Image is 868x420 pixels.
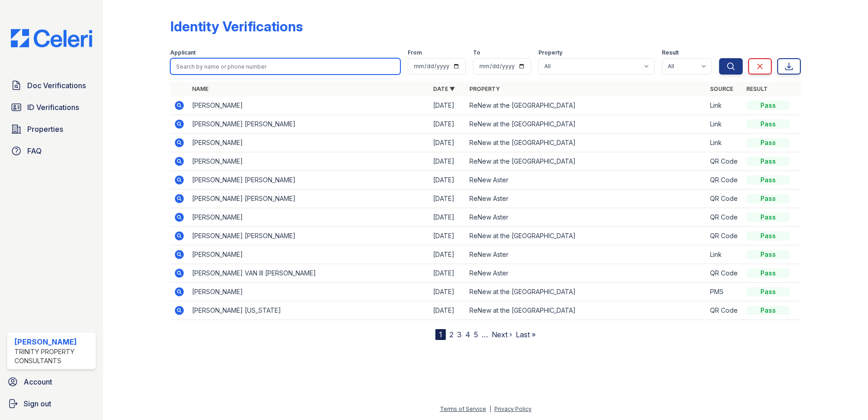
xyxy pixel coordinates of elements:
td: [PERSON_NAME] [US_STATE] [188,301,429,320]
td: ReNew Aster [466,245,707,264]
td: ReNew at the [GEOGRAPHIC_DATA] [466,134,707,152]
a: FAQ [7,142,96,160]
td: [PERSON_NAME] [188,96,429,115]
label: Applicant [170,49,196,56]
a: Privacy Policy [494,405,532,412]
td: ReNew Aster [466,171,707,190]
td: [PERSON_NAME] [PERSON_NAME] [188,190,429,208]
span: Properties [27,124,63,135]
a: Result [746,85,768,92]
span: Account [24,376,52,387]
td: QR Code [706,227,743,245]
td: ReNew at the [GEOGRAPHIC_DATA] [466,115,707,134]
label: Result [662,49,679,56]
td: [PERSON_NAME] [188,208,429,227]
div: Pass [746,120,790,129]
span: Doc Verifications [27,80,86,91]
a: 5 [474,330,478,339]
label: To [473,49,480,56]
td: [DATE] [429,134,466,152]
label: Property [538,49,562,56]
td: [DATE] [429,96,466,115]
td: QR Code [706,301,743,320]
div: Pass [746,287,790,296]
td: [PERSON_NAME] VAN III [PERSON_NAME] [188,264,429,283]
div: Pass [746,231,790,240]
div: 1 [435,329,446,340]
td: Link [706,115,743,134]
a: Sign out [4,395,99,413]
a: Next › [492,330,512,339]
td: ReNew at the [GEOGRAPHIC_DATA] [466,283,707,301]
div: | [489,405,491,412]
div: [PERSON_NAME] [15,336,92,347]
td: [PERSON_NAME] [PERSON_NAME] [188,171,429,190]
a: Property [469,85,500,92]
td: [DATE] [429,190,466,208]
td: QR Code [706,190,743,208]
td: QR Code [706,264,743,283]
td: [DATE] [429,115,466,134]
a: Account [4,373,99,391]
td: [PERSON_NAME] [188,134,429,152]
td: [PERSON_NAME] [188,152,429,171]
span: Sign out [24,398,51,409]
td: [DATE] [429,301,466,320]
td: [DATE] [429,208,466,227]
td: [DATE] [429,171,466,190]
td: ReNew at the [GEOGRAPHIC_DATA] [466,96,707,115]
td: PMS [706,283,743,301]
td: QR Code [706,208,743,227]
td: [DATE] [429,283,466,301]
span: … [482,329,488,340]
td: Link [706,96,743,115]
a: Doc Verifications [7,76,96,95]
span: ID Verifications [27,102,79,113]
td: [PERSON_NAME] [188,283,429,301]
a: Name [192,85,208,92]
div: Pass [746,138,790,147]
div: Pass [746,306,790,315]
label: From [408,49,422,56]
a: Source [710,85,733,92]
td: [DATE] [429,245,466,264]
a: 4 [465,330,470,339]
div: Pass [746,175,790,185]
div: Pass [746,194,790,203]
td: [PERSON_NAME] [PERSON_NAME] [188,115,429,134]
td: ReNew Aster [466,190,707,208]
div: Pass [746,157,790,166]
td: Link [706,245,743,264]
td: [PERSON_NAME] [188,245,429,264]
a: Properties [7,120,96,138]
td: ReNew Aster [466,264,707,283]
a: Date ▼ [433,85,455,92]
div: Pass [746,250,790,259]
a: 3 [457,330,462,339]
div: Pass [746,269,790,278]
a: Last » [516,330,536,339]
span: FAQ [27,145,42,156]
td: [PERSON_NAME] [PERSON_NAME] [188,227,429,245]
td: ReNew at the [GEOGRAPHIC_DATA] [466,301,707,320]
td: QR Code [706,152,743,171]
td: Link [706,134,743,152]
a: 2 [449,330,454,339]
input: Search by name or phone number [170,58,400,75]
td: QR Code [706,171,743,190]
td: [DATE] [429,152,466,171]
td: ReNew Aster [466,208,707,227]
td: [DATE] [429,264,466,283]
a: Terms of Service [440,405,486,412]
div: Pass [746,213,790,222]
td: ReNew at the [GEOGRAPHIC_DATA] [466,227,707,245]
img: CE_Logo_Blue-a8612792a0a2168367f1c8372b55b34899dd931a85d93a1a3d3e32e68fde9ad4.png [4,29,99,47]
a: ID Verifications [7,98,96,116]
div: Trinity Property Consultants [15,347,92,365]
td: [DATE] [429,227,466,245]
td: ReNew at the [GEOGRAPHIC_DATA] [466,152,707,171]
div: Pass [746,101,790,110]
div: Identity Verifications [170,18,303,35]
